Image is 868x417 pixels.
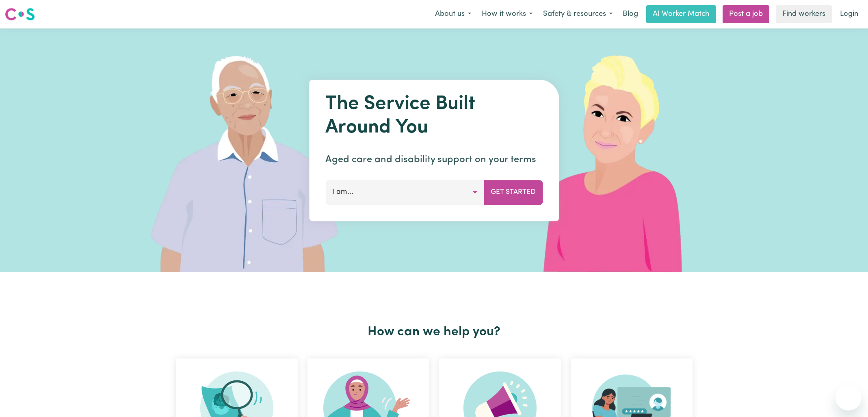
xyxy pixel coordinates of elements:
button: About us [430,6,476,23]
iframe: Button to launch messaging window [836,384,862,410]
button: I am... [325,180,484,204]
h2: How can we help you? [171,324,697,340]
h1: The Service Built Around You [325,93,543,139]
a: Blog [618,5,643,23]
a: AI Worker Match [646,5,716,23]
p: Aged care and disability support on your terms [325,152,543,167]
a: Post a job [723,5,769,23]
img: Careseekers logo [5,7,35,22]
button: How it works [476,6,538,23]
a: Careseekers logo [5,5,35,24]
button: Safety & resources [538,6,618,23]
a: Login [835,5,863,23]
a: Find workers [776,5,832,23]
button: Get Started [484,180,543,204]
